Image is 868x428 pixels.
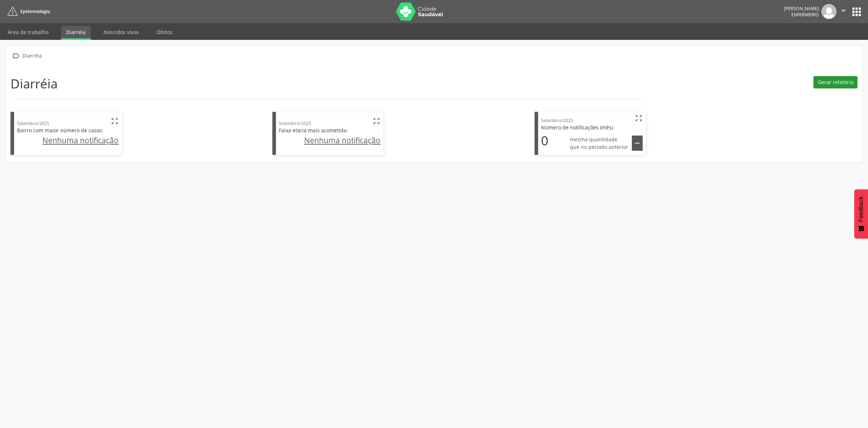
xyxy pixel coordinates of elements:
button: Feedback - Mostrar pesquisa [854,189,868,238]
div: Setembro/2025  Bairro com maior número de casos: Nenhuma notificação [10,112,122,155]
div: Diarréia [21,50,43,61]
span: mesma quantidade [570,136,628,143]
h1: Diarréia [10,76,58,91]
div: [PERSON_NAME] [784,5,819,12]
a: Diarréia [61,26,91,40]
a:  Diarréia [10,50,43,61]
u: Nenhuma notificação [304,135,380,145]
span: Enfermeiro [791,12,819,18]
i:  [635,114,643,122]
u: Nenhuma notificação [42,135,119,145]
span: Setembro/2025 [541,117,573,124]
button: Gerar relatório [813,76,858,88]
a: Epidemiologia [5,5,50,17]
h1: 0 [541,133,548,148]
span: Setembro/2025 [279,120,311,126]
span: Setembro/2025 [17,120,49,126]
span: Bairro com maior número de casos: [17,127,103,134]
span: Faixa etária mais acometida: [279,127,348,134]
button: apps [850,5,863,18]
a: Nascidos vivos [98,26,144,38]
div: Setembro/2025  Número de notificações (mês) 0 mesma quantidade que no período anterior  [535,112,646,155]
a: Óbitos [152,26,178,38]
span: que no período anterior [570,143,628,151]
i:  [10,50,21,61]
span: Número de notificações (mês) [541,124,613,131]
a: Área de trabalho [3,26,54,38]
img: img [821,4,837,19]
i:  [373,117,380,125]
i:  [111,117,119,125]
i:  [633,139,641,147]
span: Epidemiologia [20,8,50,14]
i:  [839,7,847,14]
span: Feedback [858,196,864,222]
button:  [837,4,850,19]
div: Setembro/2025  Faixa etária mais acometida: Nenhuma notificação [272,112,384,155]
